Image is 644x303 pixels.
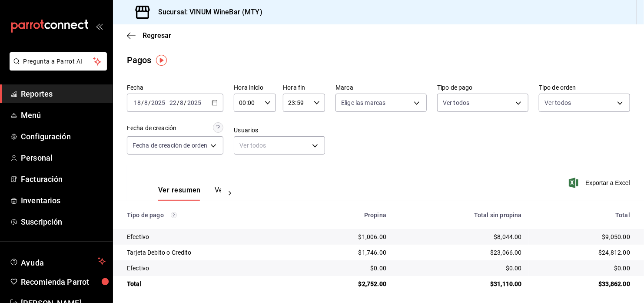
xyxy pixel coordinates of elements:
[341,98,385,107] span: Elige las marcas
[127,124,176,133] div: Fecha de creación
[96,23,103,30] button: open_drawer_menu
[539,85,630,91] label: Tipo de orden
[144,99,148,106] input: --
[234,128,325,134] label: Usuarios
[127,85,223,91] label: Fecha
[10,52,107,71] button: Pregunta a Parrot AI
[308,232,386,241] div: $1,006.00
[151,7,262,17] h3: Sucursal: VINUM WineBar (MTY)
[21,173,106,185] span: Facturación
[148,99,151,106] span: /
[571,178,630,188] button: Exportar a Excel
[536,212,630,219] div: Total
[308,279,386,288] div: $2,752.00
[127,212,294,219] div: Tipo de pago
[234,136,325,155] div: Ver todos
[166,99,168,106] span: -
[6,63,107,72] a: Pregunta a Parrot AI
[127,31,171,40] button: Regresar
[127,232,294,241] div: Efectivo
[127,264,294,273] div: Efectivo
[127,54,152,67] div: Pagos
[21,195,106,206] span: Inventarios
[21,276,106,288] span: Recomienda Parrot
[177,99,179,106] span: /
[21,152,106,164] span: Personal
[400,212,522,219] div: Total sin propina
[400,232,522,241] div: $8,044.00
[234,85,276,91] label: Hora inicio
[171,212,177,218] svg: Los pagos realizados con Pay y otras terminales son montos brutos.
[141,99,144,106] span: /
[536,248,630,257] div: $24,812.00
[127,279,294,288] div: Total
[143,31,171,40] span: Regresar
[544,98,571,107] span: Ver todos
[180,99,184,106] input: --
[400,264,522,273] div: $0.00
[169,99,177,106] input: --
[151,99,166,106] input: ----
[158,186,221,201] div: navigation tabs
[536,264,630,273] div: $0.00
[127,248,294,257] div: Tarjeta Debito o Credito
[133,141,207,150] span: Fecha de creación de orden
[308,212,386,219] div: Propina
[21,131,106,142] span: Configuración
[133,99,141,106] input: --
[158,186,201,201] button: Ver resumen
[184,99,187,106] span: /
[437,85,528,91] label: Tipo de pago
[308,264,386,273] div: $0.00
[187,99,202,106] input: ----
[536,279,630,288] div: $33,862.00
[335,85,427,91] label: Marca
[21,216,106,228] span: Suscripción
[21,109,106,121] span: Menú
[156,55,167,66] img: Tooltip marker
[536,232,630,241] div: $9,050.00
[400,279,522,288] div: $31,110.00
[21,88,106,100] span: Reportes
[21,256,94,266] span: Ayuda
[308,248,386,257] div: $1,746.00
[443,98,469,107] span: Ver todos
[283,85,325,91] label: Hora fin
[23,57,93,66] span: Pregunta a Parrot AI
[400,248,522,257] div: $23,066.00
[215,186,247,201] button: Ver pagos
